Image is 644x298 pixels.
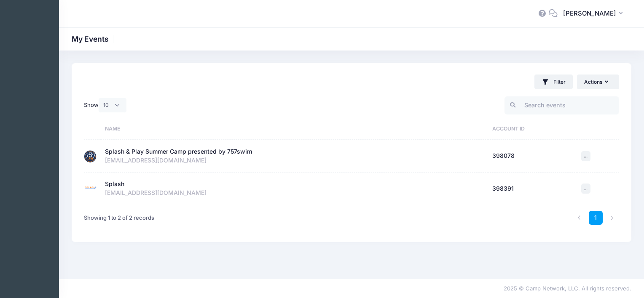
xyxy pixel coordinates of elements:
input: Search events [504,96,619,114]
div: Showing 1 to 2 of 2 records [84,208,154,228]
img: Splash & Play Summer Camp presented by 757swim [84,150,97,162]
button: ... [581,151,590,161]
span: 2025 © Camp Network, LLC. All rights reserved. [504,285,631,292]
button: ... [581,184,590,194]
div: [EMAIL_ADDRESS][DOMAIN_NAME] [105,156,484,165]
span: ... [584,186,588,192]
th: Account ID: activate to sort column ascending [488,118,577,140]
label: Show [84,98,126,112]
button: Actions [577,74,619,89]
div: Splash & Play Summer Camp presented by 757swim [105,147,252,156]
img: Splash [84,182,97,195]
h1: My Events [72,35,116,43]
span: ... [584,153,588,159]
button: [PERSON_NAME] [558,4,631,24]
td: 398391 [488,173,577,205]
a: 1 [589,211,603,225]
button: Filter [534,74,573,89]
div: [EMAIL_ADDRESS][DOMAIN_NAME] [105,189,484,197]
span: [PERSON_NAME] [563,9,616,18]
div: Splash [105,180,124,189]
th: Name: activate to sort column ascending [101,118,488,140]
td: 398078 [488,140,577,173]
select: Show [99,98,126,112]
